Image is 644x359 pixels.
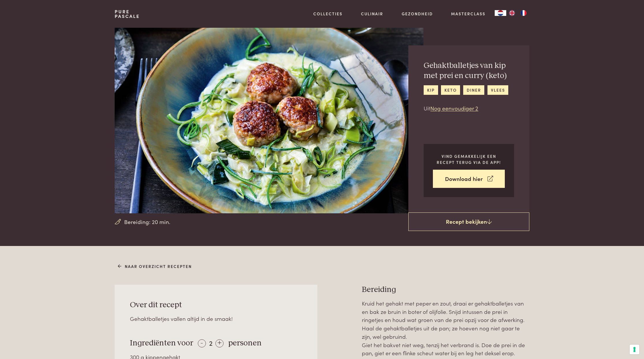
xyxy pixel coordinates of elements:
a: FR [518,10,529,16]
a: Culinair [361,11,383,17]
a: diner [463,85,484,95]
a: NL [495,10,506,16]
h3: Over dit recept [130,300,302,310]
img: Gehaktballetjes van kip met prei en curry (keto) [115,28,423,213]
ul: Language list [506,10,529,16]
aside: Language selected: Nederlands [495,10,529,16]
a: PurePascale [115,9,140,18]
a: Gezondheid [402,11,433,17]
a: kip [424,85,438,95]
a: Masterclass [451,11,485,17]
a: Collecties [313,11,343,17]
a: Recept bekijken [408,212,529,231]
p: Vind gemakkelijk een recept terug via de app! [433,153,505,165]
button: Uw voorkeuren voor toestemming voor trackingtechnologieën [630,345,639,354]
div: Language [495,10,506,16]
a: vlees [487,85,508,95]
div: Gehaktballetjes vallen altijd in de smaak! [130,314,302,323]
span: 2 [209,338,213,347]
h3: Bereiding [362,285,529,295]
a: keto [441,85,460,95]
div: + [215,339,224,347]
a: Nog eenvoudiger 2 [430,104,478,112]
span: Bereiding: 20 min. [124,218,170,226]
div: - [198,339,206,347]
span: Ingrediënten voor [130,339,193,347]
a: Download hier [433,170,505,188]
p: Uit [424,104,514,112]
a: EN [506,10,518,16]
h2: Gehaktballetjes van kip met prei en curry (keto) [424,61,514,81]
a: Naar overzicht recepten [118,263,192,269]
span: personen [228,339,262,347]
